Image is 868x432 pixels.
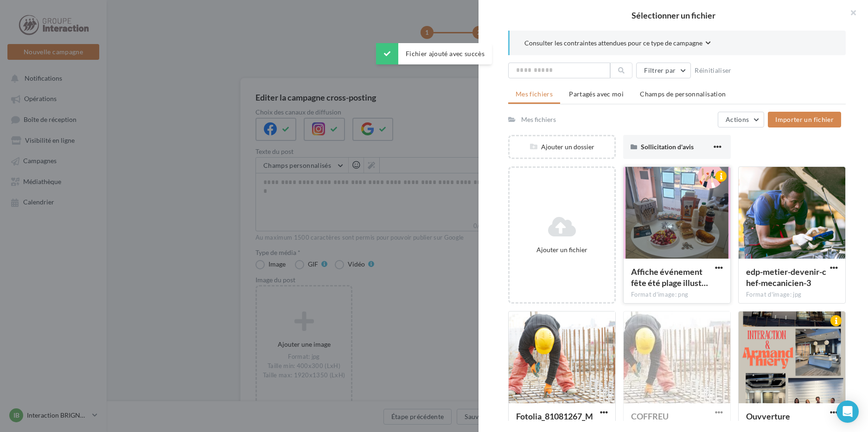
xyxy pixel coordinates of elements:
[746,267,826,288] span: edp-metier-devenir-chef-mecanicien-3
[569,90,624,98] span: Partagés avec moi
[631,291,723,299] div: Format d'image: png
[746,411,790,421] span: Ouvverture
[516,90,553,98] span: Mes fichiers
[510,142,614,152] div: Ajouter un dossier
[718,112,764,127] button: Actions
[640,90,726,98] span: Champs de personnalisation
[746,291,838,299] div: Format d'image: jpg
[636,63,691,78] button: Filtrer par
[376,43,492,64] div: Fichier ajouté avec succès
[691,65,735,76] button: Réinitialiser
[775,115,834,123] span: Importer un fichier
[513,245,611,254] div: Ajouter un fichier
[631,267,708,288] span: Affiche événement fête été plage illustration moderne coloré
[768,112,841,127] button: Importer un fichier
[641,143,694,151] span: Sollicitation d'avis
[726,115,749,123] span: Actions
[516,411,593,421] span: Fotolia_81081267_M
[493,11,853,19] h2: Sélectionner un fichier
[521,115,556,124] div: Mes fichiers
[836,400,859,423] div: Open Intercom Messenger
[524,38,711,50] button: Consulter les contraintes attendues pour ce type de campagne
[524,38,702,48] span: Consulter les contraintes attendues pour ce type de campagne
